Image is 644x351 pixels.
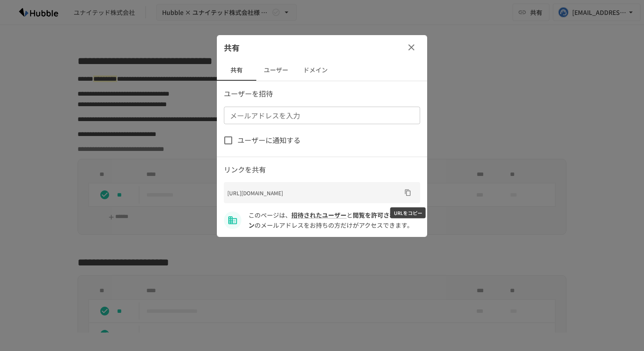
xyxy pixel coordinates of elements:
[291,211,347,219] a: 招待されたユーザー
[390,208,426,218] div: URLをコピー
[224,164,420,175] p: リンクを共有
[248,211,420,229] span: united.jp
[401,186,415,200] button: URLをコピー
[227,189,401,197] p: [URL][DOMAIN_NAME]
[296,60,335,81] button: ドメイン
[248,210,420,230] p: このページは、 と のメールアドレスをお持ちの方だけがアクセスできます。
[217,60,256,81] button: 共有
[256,60,296,81] button: ユーザー
[237,135,301,146] span: ユーザーに通知する
[224,88,420,100] p: ユーザーを招待
[217,35,427,60] div: 共有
